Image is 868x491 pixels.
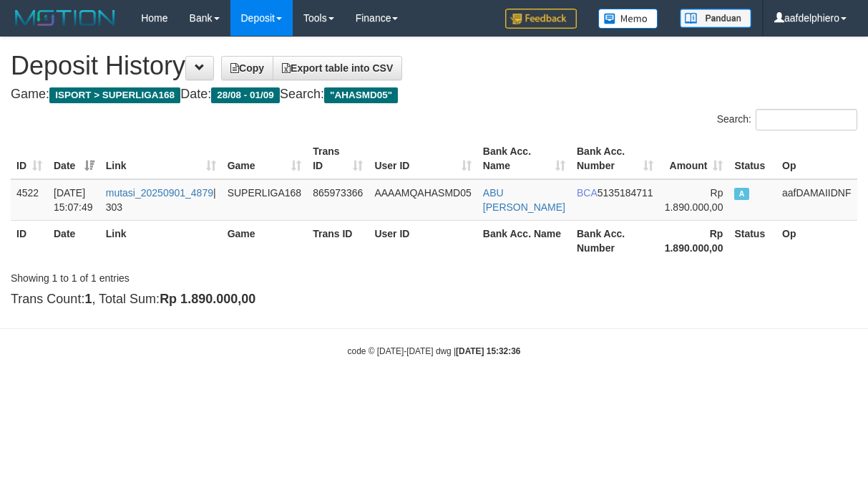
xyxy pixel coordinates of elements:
[100,220,222,261] th: Link
[273,56,402,80] a: Export table into CSV
[571,179,659,221] td: 5135184711
[49,87,180,103] span: ISPORT > SUPERLIGA168
[11,87,857,102] h4: Game: Date: Search:
[505,9,577,29] img: Feedback.jpg
[477,220,571,261] th: Bank Acc. Name
[776,138,857,179] th: Op
[11,220,48,261] th: ID
[222,179,308,221] td: SUPERLIGA168
[665,228,723,254] strong: Rp 1.890.000,00
[11,265,351,285] div: Showing 1 to 1 of 1 entries
[211,87,280,103] span: 28/08 - 01/09
[571,138,659,179] th: Bank Acc. Number: activate to sort column ascending
[324,87,398,103] span: "AHASMD05"
[11,7,120,29] img: MOTION_logo.png
[230,62,264,74] span: Copy
[756,109,857,130] input: Search:
[100,138,222,179] th: Link: activate to sort column ascending
[728,220,776,261] th: Status
[307,179,369,221] td: 865973366
[11,138,48,179] th: ID: activate to sort column ascending
[680,9,751,28] img: panduan.png
[11,179,48,221] td: 4522
[160,292,255,306] strong: Rp 1.890.000,00
[221,56,273,80] a: Copy
[776,220,857,261] th: Op
[665,187,723,213] span: Rp 1.890.000,00
[48,179,100,221] td: [DATE] 15:07:49
[477,138,571,179] th: Bank Acc. Name: activate to sort column ascending
[483,187,565,213] a: ABU [PERSON_NAME]
[734,188,748,200] span: Approved
[222,138,308,179] th: Game: activate to sort column ascending
[598,9,658,29] img: Button%20Memo.svg
[307,220,369,261] th: Trans ID
[222,220,308,261] th: Game
[282,62,393,74] span: Export table into CSV
[577,187,598,199] span: BCA
[307,138,369,179] th: Trans ID: activate to sort column ascending
[106,187,213,199] a: mutasi_20250901_4879
[11,52,857,80] h1: Deposit History
[100,179,222,221] td: | 303
[659,138,729,179] th: Amount: activate to sort column ascending
[728,138,776,179] th: Status
[456,346,520,356] strong: [DATE] 15:32:36
[369,220,477,261] th: User ID
[48,138,100,179] th: Date: activate to sort column ascending
[348,346,521,356] small: code © [DATE]-[DATE] dwg |
[571,220,659,261] th: Bank Acc. Number
[776,179,857,221] td: aafDAMAIIDNF
[369,138,477,179] th: User ID: activate to sort column ascending
[11,292,857,307] h4: Trans Count: , Total Sum:
[84,292,92,306] strong: 1
[48,220,100,261] th: Date
[369,179,477,221] td: AAAAMQAHASMD05
[717,109,857,130] label: Search:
